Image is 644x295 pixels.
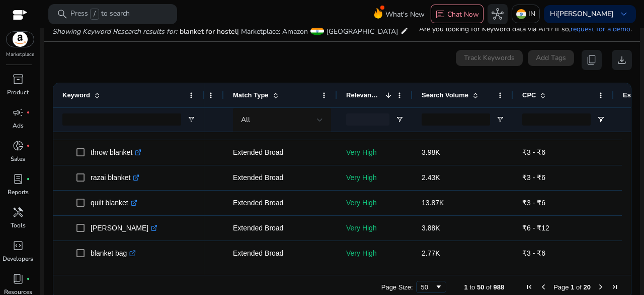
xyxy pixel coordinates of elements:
p: Extended Broad [233,243,328,264]
span: 2.43K [422,173,440,182]
button: hub [488,4,508,24]
button: Open Filter Menu [496,115,504,124]
div: Previous Page [539,283,547,291]
span: / [90,9,99,20]
p: Marketplace [6,51,34,58]
span: campaign [12,106,24,119]
span: fiber_manual_record [26,110,30,114]
div: First Page [525,283,533,291]
span: chat [435,10,445,20]
div: Next Page [597,283,605,291]
button: download [612,50,632,70]
img: in.svg [516,9,526,19]
span: code_blocks [12,240,24,252]
input: Keyword Filter Input [62,113,181,126]
span: 2.77K [422,249,440,257]
p: Tools [11,221,26,230]
span: ₹3 - ₹6 [522,199,545,207]
span: Search Volume [422,91,468,99]
span: fiber_manual_record [26,277,30,281]
span: lab_profile [12,173,24,185]
p: Chat Now [447,10,479,19]
button: Open Filter Menu [395,115,404,124]
span: 3.98K [422,148,440,156]
span: 20 [584,283,591,291]
p: [PERSON_NAME] [91,218,157,239]
img: amazon.svg [7,32,34,47]
div: 50 [421,283,435,291]
span: of [576,283,582,291]
div: Page Size: [381,283,413,291]
span: Keyword [62,91,90,99]
span: donut_small [12,140,24,152]
input: CPC Filter Input [522,113,591,126]
p: razai blanket [91,167,139,188]
span: ₹3 - ₹6 [522,148,545,156]
mat-icon: edit [400,25,409,37]
button: Open Filter Menu [187,115,195,124]
p: Reports [8,188,29,197]
div: Last Page [611,283,619,291]
input: Search Volume Filter Input [422,113,490,126]
span: hub [492,8,504,20]
span: All [241,115,250,125]
span: 50 [477,283,484,291]
span: Match Type [233,91,269,99]
span: 1 [571,283,574,291]
p: Product [7,88,29,97]
span: keyboard_arrow_down [618,8,630,20]
span: Page [553,283,569,291]
p: Extended Broad [233,218,328,239]
span: 3.88K [422,224,440,232]
span: 988 [494,283,505,291]
span: ₹6 - ₹12 [522,224,549,232]
p: Very High [346,193,404,213]
span: ₹3 - ₹6 [522,173,545,182]
p: Very High [346,142,404,163]
span: 1 [464,283,468,291]
p: quilt blanket [91,193,137,213]
p: Extended Broad [233,193,328,213]
p: blanket bag [91,243,136,264]
i: Showing Keyword Research results for: [52,27,177,36]
span: fiber_manual_record [26,177,30,181]
span: CPC [522,91,536,99]
span: fiber_manual_record [26,144,30,148]
p: Ads [13,121,24,130]
span: [GEOGRAPHIC_DATA] [327,27,398,36]
p: Press to search [70,9,130,20]
p: Extended Broad [233,167,328,188]
span: blanket for hostel [180,27,237,36]
span: What's New [385,6,425,23]
p: Extended Broad [233,142,328,163]
span: ₹3 - ₹6 [522,249,545,257]
span: download [616,54,628,66]
b: [PERSON_NAME] [557,9,614,19]
p: Hi [550,11,614,18]
p: Developers [3,254,33,263]
span: search [56,8,68,20]
p: throw blanket [91,142,141,163]
span: of [486,283,492,291]
span: inventory_2 [12,73,24,85]
p: Very High [346,243,404,264]
p: Sales [11,154,25,163]
p: IN [528,5,535,23]
span: book_4 [12,273,24,285]
div: Page Size [416,281,446,293]
p: Very High [346,218,404,239]
span: handyman [12,206,24,218]
span: to [469,283,475,291]
button: chatChat Now [431,5,484,24]
span: 13.87K [422,199,444,207]
button: Open Filter Menu [597,115,605,124]
span: Relevance Score [346,91,381,99]
p: Very High [346,167,404,188]
span: | Marketplace: Amazon [237,27,308,36]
